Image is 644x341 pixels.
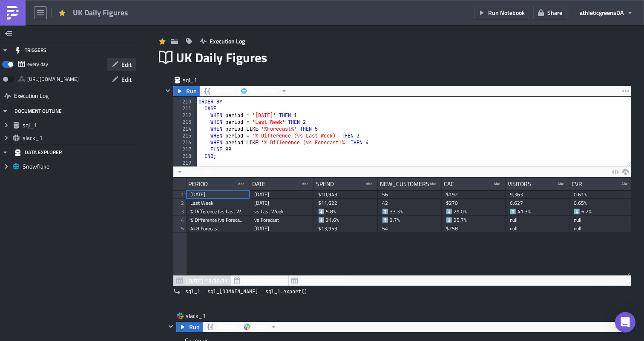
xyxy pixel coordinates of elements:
[318,224,374,233] div: $13,953
[218,322,237,332] span: Render
[510,224,565,233] div: null
[205,287,261,296] a: sql_[DOMAIN_NAME]
[23,163,134,170] span: Snowflake
[244,276,285,285] span: [DATE] 10:08:25
[444,178,454,190] div: CAC
[216,86,234,96] span: Render
[253,322,267,332] span: Slack
[202,322,241,332] button: Render
[574,224,629,233] div: null
[382,190,437,199] div: 56
[163,86,173,96] button: Hide content
[207,287,258,296] span: sql_[DOMAIN_NAME]
[318,190,374,199] div: $10,943
[241,322,280,332] button: Slack
[574,199,629,207] div: 0.65%
[107,58,136,71] button: Edit
[183,76,217,84] span: sql_1
[301,276,343,285] span: [DATE] 09:09:09
[173,167,217,177] button: Limit 1000
[173,275,231,286] button: [DATE] 13:35:31
[254,216,310,224] div: vs Forecast
[288,275,346,286] button: [DATE] 09:09:09
[14,103,62,119] div: DOCUMENT OUTLINE
[231,275,289,286] button: [DATE] 10:08:25
[166,321,176,332] button: Hide content
[186,276,228,285] span: [DATE] 13:35:31
[190,216,246,224] div: % Difference (vs Forecast: 4+8 Forecast)
[250,86,278,96] span: Snowflake
[446,216,501,224] div: ⬇️ 25.7%
[615,312,635,332] div: Open Intercom Messenger
[190,224,246,233] div: 4+8 Forecast
[173,153,197,160] div: 218
[121,75,132,84] span: Edit
[580,8,624,17] span: athleticgreens DA
[589,275,629,286] div: 5 rows in 7.63s
[173,160,197,166] div: 219
[510,190,565,199] div: 9,363
[508,178,531,190] div: VISITORS
[173,112,197,119] div: 212
[14,43,46,58] div: TRIGGERS
[23,121,134,129] span: sql_1
[173,119,197,126] div: 213
[238,86,290,96] button: Snowflake
[186,86,197,96] span: Run
[6,6,20,20] img: PushMetrics
[23,134,134,142] span: slack_1
[574,207,629,216] div: ⬇️ 6.2%
[254,207,310,216] div: vs Last Week
[107,73,136,86] button: Edit
[190,199,246,207] div: Last Week
[195,34,249,48] button: Execution Log
[173,132,197,139] div: 215
[189,322,200,332] span: Run
[173,126,197,132] div: 214
[14,145,62,160] div: DATA EXPLORER
[474,6,529,19] button: Run Notebook
[173,86,200,96] button: Run
[14,88,49,103] span: Execution Log
[27,73,79,86] div: https://pushmetrics.io/api/v1/report/ewLxnA1o4G/webhook?token=0b5bd38d26a9427fba0d1f75e3d4ac89
[185,287,200,296] span: sql_1
[510,207,565,216] div: ⬆️ 41.3%
[188,178,208,190] div: PERIOD
[265,287,307,296] span: sql_1.export()
[446,224,501,233] div: $258
[254,199,310,207] div: [DATE]
[318,199,374,207] div: $11,622
[252,178,265,190] div: DATE
[210,37,245,46] span: Execution Log
[547,8,562,17] span: Share
[190,190,246,199] div: [DATE]
[186,312,220,320] span: slack_1
[574,190,629,199] div: 0.61%
[173,146,197,153] div: 217
[575,6,638,19] button: athleticgreensDA
[186,168,214,177] span: Limit 1000
[121,60,132,69] span: Edit
[173,105,197,112] div: 211
[510,216,565,224] div: null
[382,207,437,216] div: ⬆️ 33.3%
[533,6,566,19] button: Share
[574,216,629,224] div: null
[382,199,437,207] div: 42
[316,178,334,190] div: SPEND
[199,86,238,96] button: Render
[173,98,197,105] div: 210
[190,207,246,216] div: % Difference (vs Last Week)
[510,199,565,207] div: 6,627
[318,216,374,224] div: ⬇️ 21.6%
[27,58,48,71] div: every day
[446,190,501,199] div: $192
[176,322,203,332] button: Run
[263,287,310,296] a: sql_1.export()
[572,178,582,190] div: CVR
[183,287,203,296] a: sql_1
[254,224,310,233] div: [DATE]
[173,139,197,146] div: 216
[318,207,374,216] div: ⬇️ 5.8%
[382,224,437,233] div: 54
